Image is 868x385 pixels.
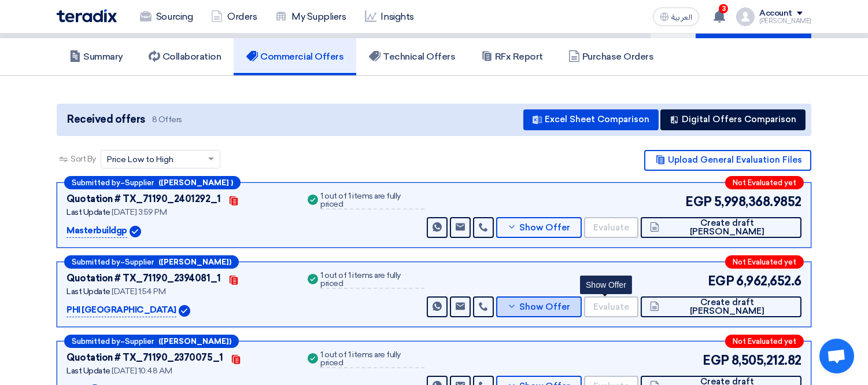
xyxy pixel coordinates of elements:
button: Digital Offers Comparison [660,109,806,130]
span: 5,998,368.9852 [714,192,801,211]
div: Quotation # TX_71190_2394081_1 [67,272,221,285]
span: Supplier [125,338,154,345]
button: Create draft [PERSON_NAME] [641,217,801,238]
span: [DATE] 3:59 PM [112,207,167,217]
span: Submitted by [72,338,120,345]
img: Teradix logo [57,9,117,23]
span: Submitted by [72,179,120,186]
div: 1 out of 1 items are fully priced [320,272,424,289]
b: ([PERSON_NAME]) [158,258,231,266]
span: Evaluate [593,223,629,232]
h5: Collaboration [149,51,221,63]
span: 3 [719,4,728,13]
h5: RFx Report [481,51,543,63]
span: Create draft [PERSON_NAME] [662,298,792,316]
span: Last Update [67,287,110,296]
div: Show Offer [580,276,632,294]
button: العربية [653,8,699,26]
img: Verified Account [179,305,190,317]
span: Submitted by [72,258,120,266]
button: Evaluate [584,217,638,238]
a: Orders [202,4,266,30]
div: – [64,176,241,189]
span: Evaluate [593,303,629,311]
span: Received offers [67,112,145,127]
div: Quotation # TX_71190_2370075_1 [67,351,223,365]
span: EGP [685,192,712,211]
span: Create draft [PERSON_NAME] [662,219,792,236]
span: Price Low to High [107,153,173,166]
div: – [64,335,239,348]
span: Last Update [67,207,110,217]
img: Verified Account [130,226,141,237]
div: [PERSON_NAME] [759,18,811,24]
button: Show Offer [496,296,582,317]
span: 8,505,212.82 [732,351,801,370]
span: Supplier [125,179,154,186]
div: – [64,255,239,269]
a: Collaboration [136,38,234,75]
button: Excel Sheet Comparison [523,109,659,130]
h5: Commercial Offers [246,51,343,63]
div: Account [759,9,792,19]
span: Not Evaluated yet [733,179,796,186]
span: EGP [708,272,734,291]
b: ([PERSON_NAME]) [158,338,231,345]
a: Purchase Orders [556,38,667,75]
button: Show Offer [496,217,582,238]
h5: Summary [69,51,123,63]
span: 8 Offers [152,114,182,125]
div: Quotation # TX_71190_2401292_1 [67,192,221,206]
button: Upload General Evaluation Files [644,150,811,171]
p: Masterbuildgp [67,224,127,238]
a: RFx Report [468,38,556,75]
a: Technical Offers [356,38,468,75]
img: profile_test.png [736,8,755,26]
span: Sort By [71,153,96,165]
a: Sourcing [131,4,202,30]
span: [DATE] 1:54 PM [112,287,165,296]
span: 6,962,652.6 [736,272,801,291]
div: 1 out of 1 items are fully priced [320,351,424,368]
span: Not Evaluated yet [733,258,796,266]
p: PHI [GEOGRAPHIC_DATA] [67,303,176,317]
span: EGP [703,351,729,370]
h5: Technical Offers [369,51,455,63]
button: Create draft [PERSON_NAME] [641,296,801,317]
b: ([PERSON_NAME] ) [158,179,233,186]
span: العربية [671,13,692,21]
a: Summary [57,38,136,75]
a: Insights [356,4,423,30]
span: Last Update [67,366,110,376]
span: Supplier [125,258,154,266]
button: Evaluate [584,296,638,317]
div: 1 out of 1 items are fully priced [320,192,424,210]
span: Show Offer [519,223,570,232]
h5: Purchase Orders [568,51,654,63]
span: Show Offer [519,303,570,311]
span: [DATE] 10:48 AM [112,366,172,376]
a: Commercial Offers [234,38,356,75]
div: Open chat [819,339,854,373]
a: My Suppliers [266,4,355,30]
span: Not Evaluated yet [733,338,796,345]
